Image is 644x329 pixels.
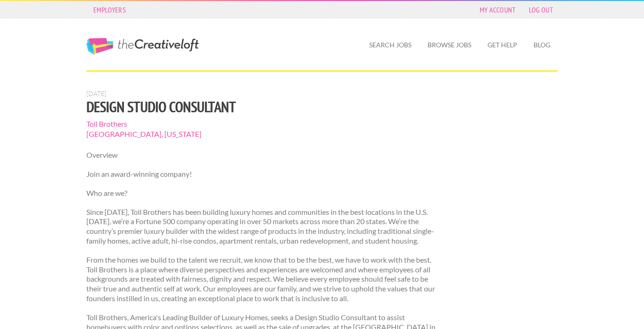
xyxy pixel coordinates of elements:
[420,34,479,56] a: Browse Jobs
[524,3,558,16] a: Log Out
[86,38,199,55] a: The Creative Loft
[475,3,520,16] a: My Account
[362,34,419,56] a: Search Jobs
[86,150,436,160] p: Overview
[86,188,436,198] p: Who are we?
[526,34,558,56] a: Blog
[480,34,525,56] a: Get Help
[86,90,106,97] span: [DATE]
[86,169,436,179] p: Join an award-winning company!
[86,207,436,246] p: Since [DATE], Toll Brothers has been building luxury homes and communities in the best locations ...
[86,98,436,115] h1: Design Studio Consultant
[86,255,436,303] p: From the homes we build to the talent we recruit, we know that to be the best, we have to work wi...
[86,119,436,129] span: Toll Brothers
[86,129,436,139] span: [GEOGRAPHIC_DATA], [US_STATE]
[89,3,130,16] a: Employers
